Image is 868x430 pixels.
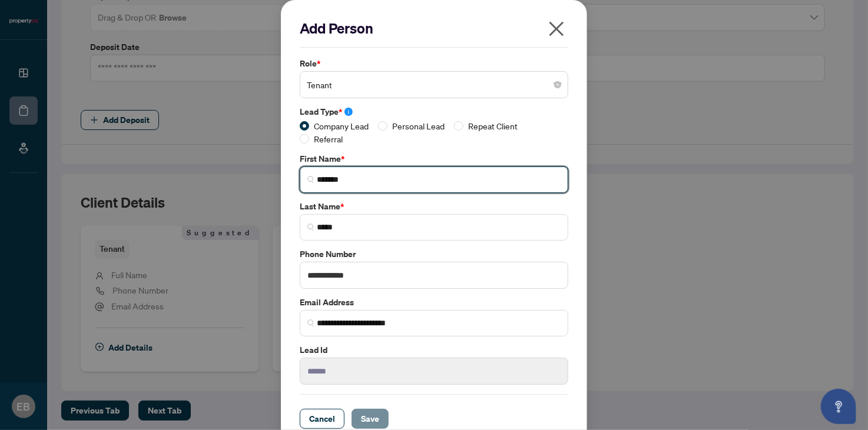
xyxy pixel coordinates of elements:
[352,409,389,429] button: Save
[307,319,314,326] img: search_icon
[361,409,379,428] span: Save
[300,296,568,309] label: Email Address
[300,200,568,213] label: Last Name
[300,57,568,70] label: Role
[300,248,568,261] label: Phone Number
[307,224,314,231] img: search_icon
[300,19,568,38] h2: Add Person
[307,74,561,96] span: Tenant
[300,409,344,429] button: Cancel
[309,409,335,428] span: Cancel
[821,389,856,424] button: Open asap
[300,105,568,118] label: Lead Type
[309,132,347,145] span: Referral
[300,344,568,356] label: Lead Id
[547,19,566,38] span: close
[344,108,353,116] span: info-circle
[554,81,561,88] span: close-circle
[387,119,449,132] span: Personal Lead
[307,176,314,183] img: search_icon
[300,152,568,165] label: First Name
[463,119,522,132] span: Repeat Client
[309,119,373,132] span: Company Lead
